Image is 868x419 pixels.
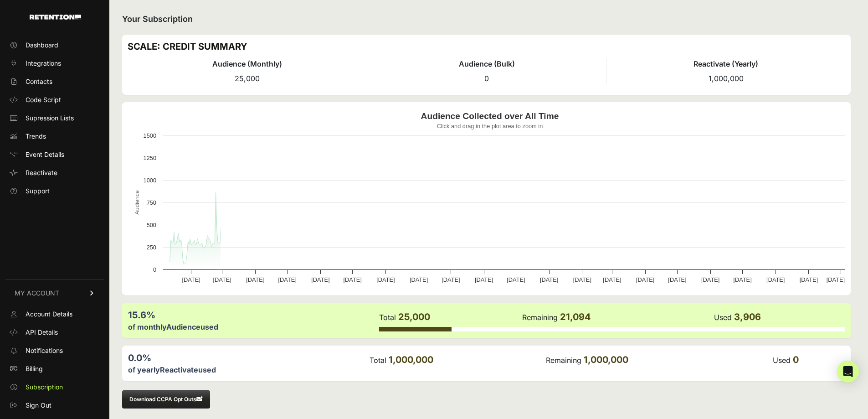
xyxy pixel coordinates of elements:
label: Total [370,356,386,365]
span: Event Details [26,150,64,159]
label: Remaining [546,356,581,365]
a: Trends [5,129,104,144]
a: API Details [5,325,104,340]
h4: Reactivate (Yearly) [606,58,845,69]
text: [DATE] [507,276,525,283]
text: 1500 [144,132,156,139]
text: [DATE] [246,276,264,283]
text: 1250 [144,155,156,161]
span: 1,000,000 [389,354,433,365]
a: Billing [5,362,104,376]
text: [DATE] [344,276,362,283]
label: Used [773,356,791,365]
text: Click and drag in the plot area to zoom in [437,123,543,129]
span: Sign Out [26,401,51,410]
text: [DATE] [603,276,621,283]
button: Download CCPA Opt Outs [122,390,210,409]
span: Code Script [26,95,61,104]
text: [DATE] [827,276,845,283]
span: 1,000,000 [584,354,628,365]
span: 0 [793,354,799,365]
h4: Audience (Bulk) [367,58,606,69]
div: 15.6% [128,309,378,321]
span: Supression Lists [26,114,74,123]
div: of yearly used [128,364,369,375]
label: Remaining [522,313,558,322]
a: Code Script [5,93,104,107]
a: Account Details [5,307,104,321]
text: [DATE] [701,276,719,283]
a: Notifications [5,343,104,358]
svg: Audience Collected over All Time [128,108,852,290]
a: MY ACCOUNT [5,279,104,307]
span: 1,000,000 [709,74,744,83]
span: Integrations [26,59,61,68]
span: Trends [26,132,46,141]
h2: Your Subscription [122,13,851,26]
a: Contacts [5,74,104,89]
label: Audience [166,322,200,331]
label: Total [379,313,396,322]
a: Supression Lists [5,111,104,125]
span: 0 [484,74,489,83]
text: [DATE] [636,276,654,283]
text: [DATE] [668,276,686,283]
text: 750 [147,199,156,206]
span: Contacts [26,77,52,86]
h3: SCALE: CREDIT SUMMARY [128,40,845,53]
span: MY ACCOUNT [15,289,59,298]
span: 25,000 [398,311,430,322]
label: Used [714,313,732,322]
label: Reactivate [160,365,198,374]
text: [DATE] [573,276,591,283]
text: [DATE] [766,276,785,283]
a: Reactivate [5,166,104,180]
text: [DATE] [442,276,460,283]
span: Account Details [26,310,72,319]
a: Dashboard [5,38,104,52]
span: 3,906 [734,311,761,322]
text: 250 [147,244,156,251]
h4: Audience (Monthly) [128,58,367,69]
text: [DATE] [213,276,231,283]
text: [DATE] [800,276,818,283]
a: Subscription [5,380,104,394]
img: Retention.com [30,15,81,20]
span: Support [26,186,50,196]
text: [DATE] [733,276,751,283]
text: 0 [153,266,156,273]
span: 25,000 [235,74,260,83]
text: [DATE] [278,276,297,283]
a: Support [5,184,104,198]
text: 1000 [144,177,156,184]
text: [DATE] [311,276,329,283]
span: Billing [26,364,43,373]
text: [DATE] [376,276,395,283]
span: Subscription [26,383,63,392]
div: Open Intercom Messenger [837,361,859,383]
text: [DATE] [182,276,200,283]
div: of monthly used [128,321,378,332]
a: Event Details [5,147,104,162]
a: Sign Out [5,398,104,413]
span: Notifications [26,346,63,355]
text: Audience [134,190,140,214]
text: [DATE] [410,276,428,283]
text: Audience Collected over All Time [421,111,559,121]
span: Dashboard [26,41,58,50]
text: [DATE] [475,276,493,283]
div: 0.0% [128,352,369,364]
span: Reactivate [26,168,57,177]
a: Integrations [5,56,104,71]
span: API Details [26,328,58,337]
span: 21,094 [560,311,591,322]
text: 500 [147,222,156,228]
text: [DATE] [540,276,558,283]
